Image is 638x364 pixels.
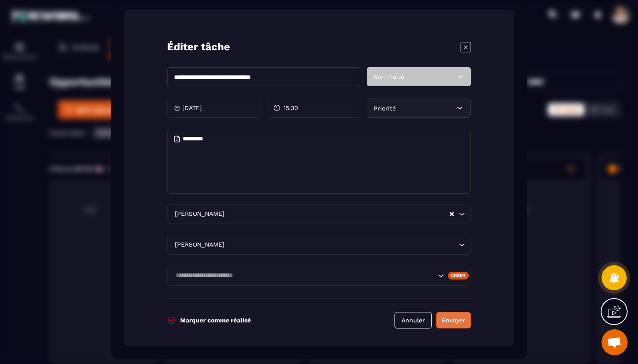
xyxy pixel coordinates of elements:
[180,317,251,324] p: Marquer comme réalisé
[450,211,454,218] button: Clear Selected
[374,105,396,112] span: Priorité
[283,104,298,112] span: 15:30
[395,312,432,328] button: Annuler
[167,266,471,286] div: Search for option
[173,271,436,280] input: Search for option
[173,209,226,219] span: [PERSON_NAME]
[436,312,471,328] button: Envoyer
[182,104,202,111] p: [DATE]
[226,209,449,219] input: Search for option
[167,204,471,224] div: Search for option
[448,272,469,279] div: Créer
[173,240,226,250] span: [PERSON_NAME]
[602,329,628,355] a: Ouvrir le chat
[373,73,404,80] span: Non Traité
[167,235,471,255] div: Search for option
[167,40,230,54] p: Éditer tâche
[226,240,457,250] input: Search for option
